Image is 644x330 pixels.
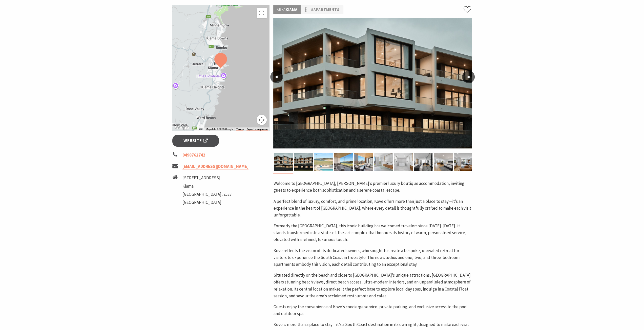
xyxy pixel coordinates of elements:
span: Area [277,7,285,12]
li: Kiama [182,183,232,190]
p: Kove reflects the vision of its dedicated owners, who sought to create a bespoke, unrivaled retre... [273,247,472,268]
a: #Apartments [311,7,339,13]
a: Open this area in Google Maps (opens a new window) [174,124,190,131]
a: [EMAIL_ADDRESS][DOMAIN_NAME] [182,164,248,169]
span: Map data ©2025 Google [205,128,233,130]
button: Map camera controls [257,115,267,125]
p: Welcome to [GEOGRAPHIC_DATA], [PERSON_NAME]’s premier luxury boutique accommodation, inviting gue... [273,180,472,194]
button: Keyboard shortcuts [199,127,202,131]
p: Guests enjoy the convenience of Kove’s concierge service, private parking, and exclusive access t... [273,303,472,317]
a: Terms (opens in new tab) [236,128,243,131]
li: [STREET_ADDRESS] [182,174,232,181]
a: 0498762742 [182,152,205,158]
button: > [462,71,475,83]
a: Report a map error [246,128,268,131]
li: [GEOGRAPHIC_DATA], 2533 [182,191,232,198]
p: A perfect blend of luxury, comfort, and prime location, Kove offers more than just a place to sta... [273,198,472,219]
p: Formerly the [GEOGRAPHIC_DATA], this iconic building has welcomed travelers since [DATE]. [DATE],... [273,223,472,243]
a: Website [172,135,219,147]
p: Situated directly on the beach and close to [GEOGRAPHIC_DATA]’s unique attractions, [GEOGRAPHIC_D... [273,272,472,299]
button: Toggle fullscreen view [257,8,267,18]
span: Website [183,137,208,144]
img: Google [174,124,190,131]
button: < [270,71,283,83]
p: Kiama [273,5,301,14]
li: [GEOGRAPHIC_DATA] [182,199,232,206]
